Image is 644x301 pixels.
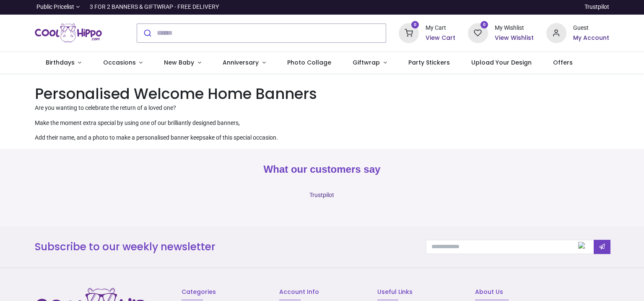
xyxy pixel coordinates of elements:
button: Submit [137,24,157,42]
span: Party Stickers [408,58,450,67]
a: Giftwrap [342,52,397,74]
span: Occasions [103,58,136,67]
h1: Personalised Welcome Home Banners [35,83,609,104]
span: Upload Your Design [471,58,532,67]
a: New Baby [153,52,212,74]
img: Cool Hippo [35,21,102,45]
span: Anniversary [223,58,259,67]
p: Are you wanting to celebrate the return of a loved one? [35,104,609,112]
a: Logo of Cool Hippo [35,21,102,45]
h2: What our customers say [35,162,609,176]
sup: 0 [480,21,488,29]
a: Public Pricelist [35,3,80,11]
div: My Wishlist [495,24,534,32]
h6: Categories [182,288,267,296]
a: Trustpilot [309,192,334,198]
a: View Cart [426,34,455,42]
h6: Useful Links [377,288,462,296]
h3: Subscribe to our weekly newsletter [35,240,413,254]
p: Add their name, and a photo to make a personalised banner keepsake of this special occasion. [35,134,609,142]
div: 3 FOR 2 BANNERS & GIFTWRAP - FREE DELIVERY [90,3,219,11]
a: 0 [468,29,488,36]
span: Public Pricelist [36,3,74,11]
a: Anniversary [212,52,276,74]
span: New Baby [164,58,194,67]
img: productIconColored.f2433d9a.svg [578,242,585,252]
div: My Cart [426,24,455,32]
span: Photo Collage [287,58,331,67]
a: My Account [573,34,609,42]
span: Offers [553,58,573,67]
a: Trustpilot [584,3,609,11]
a: 0 [399,29,419,36]
a: Birthdays [35,52,92,74]
span: Giftwrap [353,58,380,67]
a: Occasions [92,52,153,74]
span: Birthdays [46,58,75,67]
h6: Account Info [279,288,364,296]
p: Make the moment extra special by using one of our brilliantly designed banners, [35,119,609,127]
a: View Wishlist [495,34,534,42]
sup: 0 [411,21,419,29]
div: Guest [573,24,609,32]
h6: About Us [475,288,609,296]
